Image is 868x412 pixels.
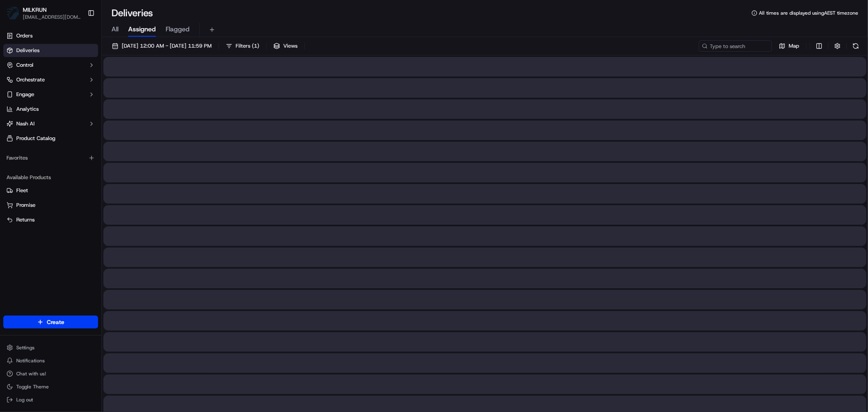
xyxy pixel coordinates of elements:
div: Favorites [3,151,98,164]
button: Filters(1) [222,40,263,52]
button: Create [3,316,98,329]
span: Control [16,61,33,69]
h1: Deliveries [112,7,153,20]
a: Deliveries [3,44,98,57]
button: Refresh [850,40,861,52]
button: MILKRUN [23,6,47,14]
span: Nash AI [16,120,35,127]
button: Settings [3,342,98,353]
button: [DATE] 12:00 AM - [DATE] 11:59 PM [108,40,215,52]
span: Filters [236,42,259,50]
span: All [112,24,118,34]
span: ( 1 ) [252,42,259,50]
span: Deliveries [16,47,39,54]
span: Toggle Theme [16,384,49,390]
button: Log out [3,394,98,405]
span: Orchestrate [16,76,45,83]
span: Log out [16,397,33,403]
button: Map [775,40,803,52]
span: [DATE] 12:00 AM - [DATE] 11:59 PM [122,42,212,50]
span: Returns [16,216,35,224]
span: Chat with us! [16,370,46,377]
div: Available Products [3,171,98,184]
a: Product Catalog [3,132,98,145]
a: Analytics [3,103,98,116]
button: Returns [3,213,98,226]
span: All times are displayed using AEST timezone [759,10,858,16]
button: Toggle Theme [3,381,98,392]
a: Returns [7,216,95,224]
button: [EMAIL_ADDRESS][DOMAIN_NAME] [23,14,81,20]
button: Engage [3,88,98,101]
button: Promise [3,199,98,212]
button: Control [3,59,98,72]
span: Create [47,318,64,326]
span: Views [283,42,297,50]
a: Promise [7,202,95,209]
span: Flagged [166,24,190,34]
a: Orders [3,29,98,42]
span: Map [789,42,799,50]
span: Fleet [16,187,28,194]
button: Notifications [3,355,98,366]
span: Promise [16,202,35,209]
span: Engage [16,91,34,98]
button: MILKRUNMILKRUN[EMAIL_ADDRESS][DOMAIN_NAME] [3,3,84,23]
button: Nash AI [3,117,98,130]
span: Product Catalog [16,135,55,142]
button: Views [270,40,301,52]
button: Chat with us! [3,368,98,379]
img: MILKRUN [7,7,20,20]
a: Fleet [7,187,95,194]
span: Settings [16,344,35,351]
input: Type to search [699,40,772,52]
span: Notifications [16,357,45,364]
span: Assigned [128,24,156,34]
button: Orchestrate [3,73,98,86]
span: Analytics [16,105,39,113]
button: Fleet [3,184,98,197]
span: Orders [16,32,33,39]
